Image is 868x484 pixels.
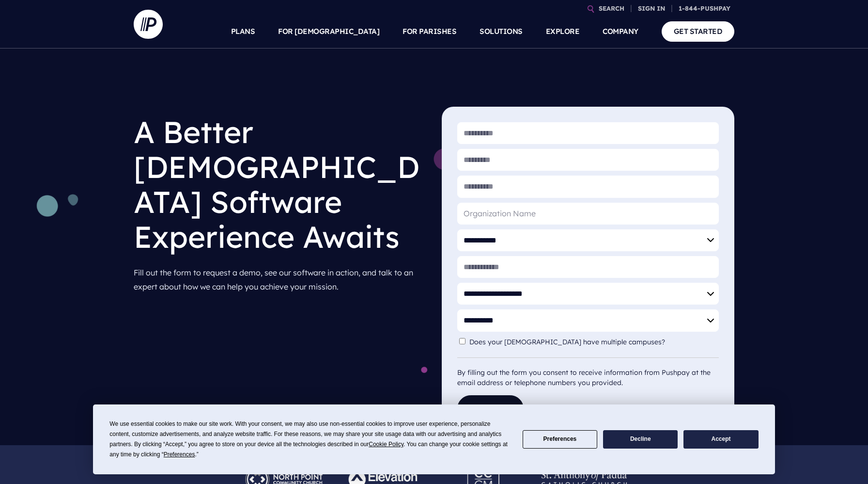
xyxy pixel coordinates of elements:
button: Decline [603,430,678,449]
h1: A Better [DEMOGRAPHIC_DATA] Software Experience Awaits [134,107,426,262]
div: We use essential cookies to make our site work. With your consent, we may also use non-essential ... [109,419,511,460]
button: Submit [457,395,524,422]
label: Does your [DEMOGRAPHIC_DATA] have multiple campuses? [469,338,670,346]
span: Cookie Policy [369,441,403,448]
button: Preferences [523,430,597,449]
a: SOLUTIONS [480,15,523,48]
a: FOR [DEMOGRAPHIC_DATA] [278,15,379,48]
p: Fill out the form to request a demo, see our software in action, and talk to an expert about how ... [134,262,426,298]
a: EXPLORE [546,15,580,48]
a: FOR PARISHES [403,15,456,48]
a: PLANS [231,15,255,48]
input: Organization Name [457,203,719,225]
div: Cookie Consent Prompt [93,404,775,474]
a: GET STARTED [662,21,735,41]
a: COMPANY [603,15,638,48]
span: Preferences [164,451,195,458]
button: Accept [683,430,758,449]
div: By filling out the form you consent to receive information from Pushpay at the email address or t... [457,357,719,388]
